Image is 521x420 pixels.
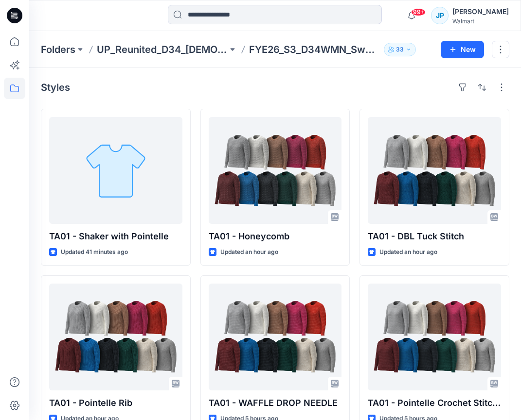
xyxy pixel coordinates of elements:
a: TA01 - Pointelle Crochet Stitch_Chain Stitch [368,284,501,390]
p: FYE26_S3_D34WMN_Sweaters_TA [249,43,380,56]
div: [PERSON_NAME] [452,6,509,17]
a: TA01 - Pointelle Rib [49,284,182,390]
div: JP [431,7,449,24]
span: 99+ [411,8,426,16]
button: 33 [384,43,416,56]
div: Walmart [452,17,509,25]
p: 33 [396,44,404,55]
a: TA01 - WAFFLE DROP NEEDLE [209,284,342,390]
p: Updated 41 minutes ago [61,247,128,257]
p: Updated an hour ago [379,247,437,257]
p: TA01 - Pointelle Rib [49,396,182,410]
a: TA01 - DBL Tuck Stitch [368,117,501,224]
p: TA01 - Honeycomb [209,230,342,243]
p: TA01 - Shaker with Pointelle [49,230,182,243]
a: TA01 - Shaker with Pointelle [49,117,182,224]
h4: Styles [41,82,70,93]
p: Updated an hour ago [220,247,278,257]
a: TA01 - Honeycomb [209,117,342,224]
p: TA01 - Pointelle Crochet Stitch_Chain Stitch [368,396,501,410]
p: TA01 - DBL Tuck Stitch [368,230,501,243]
a: Folders [41,43,75,56]
a: UP_Reunited_D34_[DEMOGRAPHIC_DATA] Sweaters [97,43,228,56]
p: TA01 - WAFFLE DROP NEEDLE [209,396,342,410]
button: New [441,41,484,58]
